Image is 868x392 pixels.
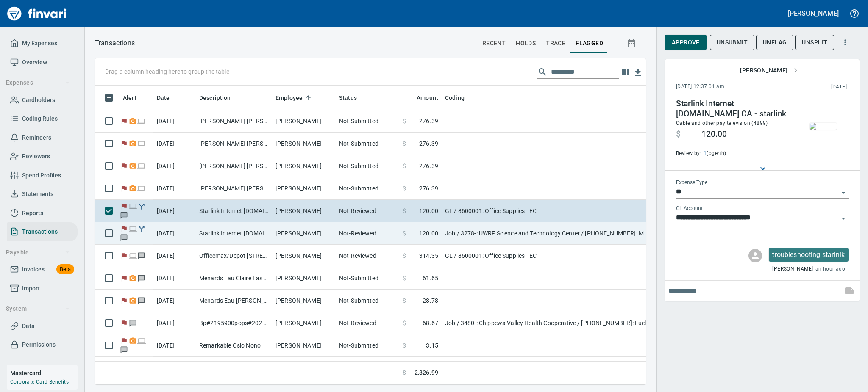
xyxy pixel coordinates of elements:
[275,93,303,103] span: Employee
[22,283,40,294] span: Import
[7,91,78,110] a: Cardholders
[339,93,368,103] span: Status
[137,118,146,124] span: Online transaction
[445,93,465,103] span: Coding
[403,368,406,377] span: $
[120,347,128,353] span: Has messages
[153,290,196,312] td: [DATE]
[403,139,406,148] span: $
[22,95,55,105] span: Cardholders
[710,35,754,50] button: Unsubmit
[423,274,438,282] span: 61.65
[442,357,654,379] td: GL / 87690: Gas & Mileage Expense-Corp
[272,155,336,177] td: [PERSON_NAME]
[795,35,834,50] button: Unsplit
[419,184,438,193] span: 276.39
[419,207,438,215] span: 120.00
[403,207,406,215] span: $
[196,290,272,312] td: Menards Eau [PERSON_NAME] [PERSON_NAME] Eau [PERSON_NAME]
[137,253,146,258] span: Has messages
[153,222,196,245] td: [DATE]
[7,109,78,128] a: Coding Rules
[120,204,128,209] span: Flagged
[153,334,196,357] td: [DATE]
[778,83,847,91] span: This charge was settled by the merchant and appears on the 2025/08/09 statement.
[415,368,438,377] span: 2,826.99
[737,63,801,78] button: [PERSON_NAME]
[336,110,399,133] td: Not-Submitted
[516,38,536,49] span: holds
[128,185,137,191] span: Receipt Required
[22,170,61,181] span: Spend Profiles
[788,9,839,18] h5: [PERSON_NAME]
[676,206,703,211] label: GL Account
[772,250,845,260] p: troubleshooting starlnik
[22,113,58,124] span: Coding Rules
[6,247,70,258] span: Payable
[7,279,78,298] a: Import
[676,83,778,91] span: [DATE] 12:37:01 am
[128,253,137,258] span: Online transaction
[22,38,57,49] span: My Expenses
[153,312,196,334] td: [DATE]
[442,200,654,222] td: GL / 8600001: Office Supplies - EC
[272,110,336,133] td: [PERSON_NAME]
[196,133,272,155] td: [PERSON_NAME] [PERSON_NAME] [GEOGRAPHIC_DATA]
[196,177,272,200] td: [PERSON_NAME] [PERSON_NAME] [GEOGRAPHIC_DATA]
[153,155,196,177] td: [DATE]
[417,93,438,103] span: Amount
[272,290,336,312] td: [PERSON_NAME]
[7,185,78,204] a: Statements
[336,155,399,177] td: Not-Submitted
[419,117,438,125] span: 276.39
[22,57,47,68] span: Overview
[120,338,128,344] span: Flagged
[196,245,272,267] td: Officemax/Depot [STREET_ADDRESS]
[196,267,272,290] td: Menards Eau Claire Eas Eau Claire WI
[196,222,272,245] td: Starlink Internet [DOMAIN_NAME] CA - starlink
[763,37,787,48] span: UnFlag
[740,65,798,76] span: [PERSON_NAME]
[137,226,146,232] span: Split transaction
[419,229,438,237] span: 120.00
[137,298,146,303] span: Has messages
[676,129,681,139] span: $
[153,245,196,267] td: [DATE]
[442,222,654,245] td: Job / 3278-: UWRF Science and Technology Center / [PHONE_NUMBER]: Monthly Phone Charges / 8: Indi...
[5,3,69,24] img: Finvari
[22,151,50,162] span: Reviewers
[272,334,336,357] td: [PERSON_NAME]
[22,340,56,350] span: Permissions
[336,177,399,200] td: Not-Submitted
[128,163,137,168] span: Receipt Required
[128,141,137,146] span: Receipt Required
[137,338,146,344] span: Online transaction
[123,93,136,103] span: Alert
[196,110,272,133] td: [PERSON_NAME] [PERSON_NAME] [GEOGRAPHIC_DATA]
[403,162,406,170] span: $
[272,312,336,334] td: [PERSON_NAME]
[123,93,147,103] span: Alert
[272,133,336,155] td: [PERSON_NAME]
[6,304,70,314] span: System
[153,110,196,133] td: [DATE]
[426,341,438,350] span: 3.15
[137,204,146,209] span: Split transaction
[7,147,78,166] a: Reviewers
[772,265,813,273] span: [PERSON_NAME]
[120,141,128,146] span: Flagged
[22,133,51,143] span: Reminders
[153,177,196,200] td: [DATE]
[105,67,229,76] p: Drag a column heading here to group the table
[717,37,748,48] span: Unsubmit
[128,320,137,326] span: Has messages
[403,296,406,305] span: $
[769,248,849,262] div: Click for options
[7,166,78,185] a: Spend Profiles
[786,7,841,20] button: [PERSON_NAME]
[406,93,438,103] span: Amount
[128,226,137,232] span: Online transaction
[442,245,654,267] td: GL / 8600001: Office Supplies - EC
[272,200,336,222] td: [PERSON_NAME]
[6,77,70,88] span: Expenses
